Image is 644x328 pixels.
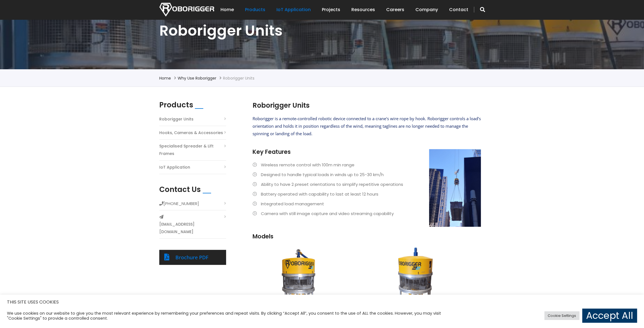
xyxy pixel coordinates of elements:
a: Resources [351,1,375,18]
a: Projects [322,1,340,18]
h2: Products [159,101,193,109]
h3: Models [253,232,481,240]
a: Home [159,75,171,81]
h2: Contact Us [159,185,201,194]
li: [PHONE_NUMBER] [159,200,226,210]
li: Wireless remote control with 100m min range [253,161,481,169]
span: Roborigger is a remote-controlled robotic device connected to a crane's wire rope by hook. Robori... [253,116,481,136]
div: We use cookies on our website to give you the most relevant experience by remembering your prefer... [7,311,448,321]
h5: THIS SITE USES COOKIES [7,299,637,306]
a: [EMAIL_ADDRESS][DOMAIN_NAME] [159,221,226,236]
a: IoT Application [276,1,311,18]
a: Home [221,1,234,18]
li: Ability to have 2 preset orientations to simplify repetitive operations [253,181,481,188]
a: Contact [449,1,468,18]
a: Accept All [582,309,637,323]
img: Nortech [159,3,214,16]
h3: Key Features [253,148,481,156]
li: Camera with still image capture and video streaming capability [253,210,481,217]
h2: Roborigger Units [253,101,481,110]
a: Careers [386,1,404,18]
li: Integrated load management [253,200,481,208]
a: Roborigger Units [159,115,194,123]
li: Battery operated with capability to last at least 12 hours [253,190,481,198]
a: Brochure PDF [175,254,209,261]
h1: Roborigger Units [159,21,485,40]
a: Specialised Spreader & Lift Frames [159,142,226,157]
a: Hooks, Cameras & Accessories [159,129,223,137]
li: Designed to handle typical loads in winds up to 25-30 km/h [253,171,481,178]
a: Company [415,1,438,18]
a: IoT Application [159,164,190,171]
a: Cookie Settings [544,311,579,320]
a: Products [245,1,265,18]
a: Why use Roborigger [178,75,216,81]
li: Roborigger Units [223,75,254,82]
